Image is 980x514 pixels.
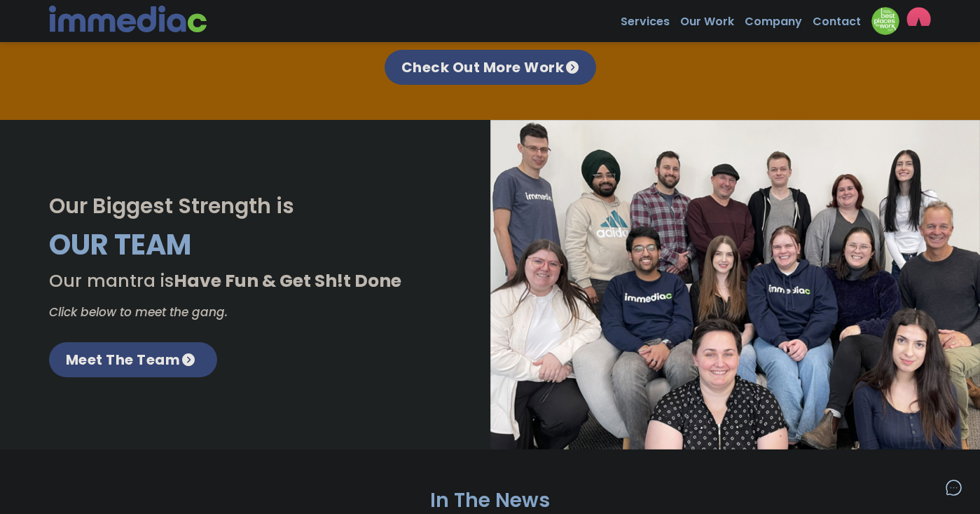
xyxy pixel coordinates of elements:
a: Services [621,7,680,29]
a: Check Out More Work [385,50,596,85]
h4: Our mantra is [49,269,441,292]
em: Click below to meet the gang. [49,304,228,320]
h2: Our Biggest Strength is [49,192,441,220]
a: Our Work [680,7,745,29]
a: Company [745,7,813,29]
h3: Our Team [49,231,441,259]
a: Contact [813,7,871,29]
strong: Have Fun & Get Sh!t Done [174,269,401,293]
h2: In The News [423,488,557,513]
img: immediac [49,6,207,32]
a: Meet The Team [49,342,218,377]
img: Down [871,7,899,35]
img: logo2_wea_nobg.webp [906,7,931,35]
